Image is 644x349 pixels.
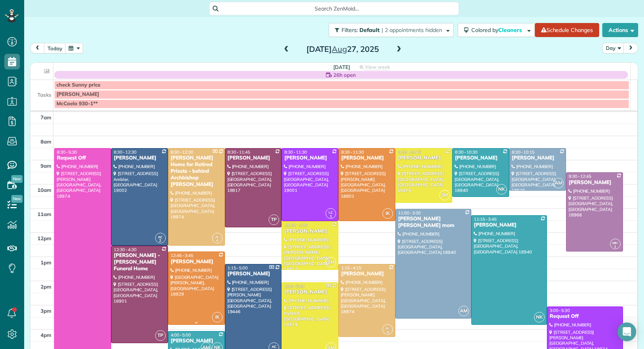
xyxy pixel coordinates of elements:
[11,195,23,203] span: New
[156,237,165,244] small: 2
[37,187,51,193] span: 10am
[284,222,307,228] span: 11:30 - 1:30
[471,27,525,34] span: Colored by
[602,43,624,53] button: Day
[383,329,393,336] small: 4
[171,149,193,155] span: 8:30 - 12:30
[341,265,361,271] span: 1:15 - 4:15
[114,149,136,155] span: 8:30 - 12:30
[325,23,454,37] a: Filters: Default | 2 appointments hidden
[269,214,279,225] span: TP
[359,27,380,34] span: Default
[212,237,222,244] small: 4
[37,211,51,217] span: 11am
[57,155,109,161] div: Request Off
[155,330,166,341] span: TP
[57,149,77,155] span: 8:30 - 5:30
[30,43,45,53] button: prev
[496,184,507,195] span: NK
[37,235,51,241] span: 12pm
[568,179,621,186] div: [PERSON_NAME]
[228,149,250,155] span: 8:30 - 11:45
[212,312,223,322] span: IK
[113,252,166,272] div: [PERSON_NAME] - [PERSON_NAME] Funeral Home
[623,43,638,53] button: next
[113,155,166,161] div: [PERSON_NAME]
[398,216,469,229] div: [PERSON_NAME] [PERSON_NAME] mom
[474,216,497,222] span: 11:15 - 3:45
[612,241,618,245] span: MH
[170,155,223,188] div: [PERSON_NAME] Home for Retired Priests - behind Archbishop [PERSON_NAME]
[228,265,248,271] span: 1:15 - 5:00
[550,308,570,313] span: 3:00 - 5:30
[332,44,347,54] span: Aug
[41,163,51,169] span: 9am
[114,247,136,252] span: 12:30 - 4:30
[284,155,336,161] div: [PERSON_NAME]
[382,208,393,219] span: IK
[57,101,98,107] span: McCaela 930-1**
[227,271,280,277] div: [PERSON_NAME]
[602,23,638,37] button: Actions
[227,155,280,161] div: [PERSON_NAME]
[512,149,534,155] span: 8:30 - 10:15
[11,175,23,183] span: New
[458,23,535,37] button: Colored byCleaners
[455,149,478,155] span: 8:30 - 10:30
[41,138,51,145] span: 8am
[333,71,356,79] span: 26h open
[341,27,358,34] span: Filters:
[398,155,450,161] div: [PERSON_NAME]
[284,228,336,235] div: [PERSON_NAME]
[170,338,223,344] div: [PERSON_NAME]
[365,64,390,70] span: View week
[341,271,393,277] div: [PERSON_NAME]
[534,312,545,322] span: NK
[458,306,469,316] span: AM
[171,332,191,338] span: 4:00 - 5:00
[158,235,163,239] span: AC
[498,27,523,34] span: Cleaners
[41,114,51,120] span: 7am
[41,283,51,290] span: 2pm
[41,308,51,314] span: 3pm
[326,213,336,220] small: 1
[333,64,350,70] span: [DATE]
[341,155,393,161] div: [PERSON_NAME]
[511,155,564,161] div: [PERSON_NAME]
[57,82,101,88] span: check Sunny price
[382,27,442,34] span: | 2 appointments hidden
[326,257,336,268] span: SM
[535,23,599,37] a: Schedule Changes
[41,332,51,338] span: 4pm
[455,155,507,161] div: [PERSON_NAME]
[439,190,450,200] span: SM
[474,222,545,229] div: [PERSON_NAME]
[398,149,421,155] span: 8:30 - 10:45
[170,259,223,265] div: [PERSON_NAME]
[272,344,276,349] span: AC
[617,322,636,341] div: Open Intercom Messenger
[569,174,591,179] span: 9:30 - 12:45
[44,43,66,53] button: today
[398,210,421,216] span: 11:00 - 3:30
[294,45,391,53] h2: [DATE] 27, 2025
[171,253,193,258] span: 12:45 - 3:45
[386,326,390,330] span: AL
[284,149,307,155] span: 8:30 - 11:30
[284,289,336,296] div: [PERSON_NAME]
[57,91,99,97] span: [PERSON_NAME]
[41,259,51,266] span: 1pm
[329,210,333,214] span: LC
[610,243,620,251] small: 1
[549,313,620,320] div: Request Off
[553,178,564,188] span: AM
[341,149,364,155] span: 8:30 - 11:30
[329,23,454,37] button: Filters: Default | 2 appointments hidden
[284,283,304,289] span: 2:00 - 5:00
[215,235,219,239] span: AL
